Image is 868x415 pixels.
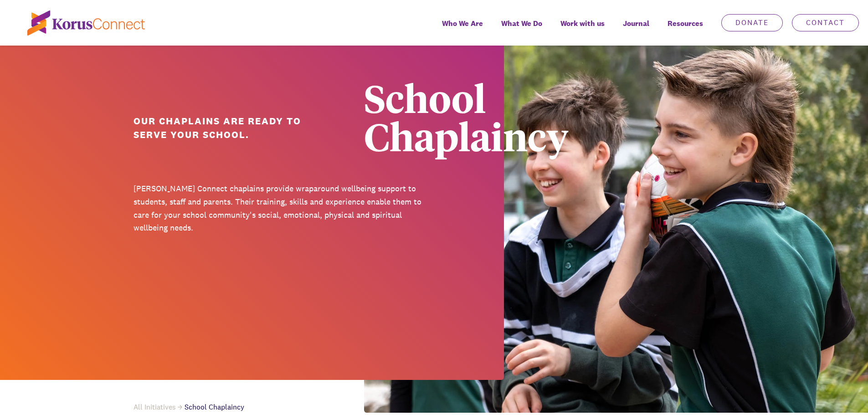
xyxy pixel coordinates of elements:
span: Who We Are [442,17,483,30]
img: korus-connect%2Fc5177985-88d5-491d-9cd7-4a1febad1357_logo.svg [27,10,145,36]
p: [PERSON_NAME] Connect chaplains provide wraparound wellbeing support to students, staff and paren... [134,182,427,235]
h1: Our chaplains are ready to serve your school. [134,114,350,141]
a: Contact [792,14,859,31]
a: What We Do [492,13,551,46]
span: Journal [623,17,649,30]
div: Resources [658,13,712,46]
span: School Chaplaincy [185,402,244,412]
span: What We Do [501,17,542,30]
a: All Initiatives [134,402,185,412]
div: School Chaplaincy [364,78,658,155]
span: Work with us [560,17,605,30]
a: Who We Are [433,13,492,46]
a: Donate [721,14,783,31]
a: Journal [614,13,658,46]
a: Work with us [551,13,614,46]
